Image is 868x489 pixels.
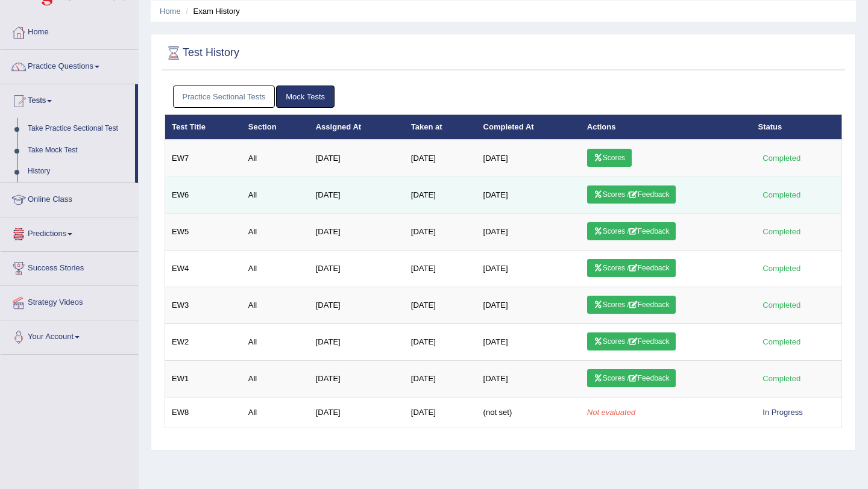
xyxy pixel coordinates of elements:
div: Completed [758,335,805,348]
a: Success Stories [1,252,138,282]
span: (not set) [483,408,512,417]
a: Scores /Feedback [587,332,676,350]
div: Completed [758,299,805,311]
a: Tests [1,84,135,114]
td: All [242,361,309,397]
div: Completed [758,372,805,385]
td: All [242,251,309,287]
td: [DATE] [477,324,580,361]
td: [DATE] [477,251,580,287]
td: [DATE] [477,287,580,324]
td: [DATE] [309,140,404,177]
em: Not evaluated [587,408,635,417]
th: Assigned At [309,114,404,140]
a: Practice Sectional Tests [173,86,275,108]
a: History [22,161,135,182]
a: Strategy Videos [1,286,138,316]
td: [DATE] [309,287,404,324]
th: Section [242,114,309,140]
h2: Test History [165,44,239,62]
td: [DATE] [477,140,580,177]
td: [DATE] [309,397,404,428]
a: Scores /Feedback [587,369,676,387]
a: Your Account [1,320,138,350]
td: [DATE] [404,251,477,287]
a: Take Practice Sectional Test [22,118,135,140]
td: [DATE] [477,177,580,214]
a: Home [160,7,181,16]
td: [DATE] [404,140,477,177]
td: [DATE] [404,397,477,428]
td: All [242,214,309,251]
td: [DATE] [309,251,404,287]
td: [DATE] [404,287,477,324]
td: [DATE] [404,361,477,397]
a: Predictions [1,217,138,248]
a: Scores /Feedback [587,296,676,314]
a: Scores /Feedback [587,222,676,240]
li: Exam History [183,5,240,17]
td: [DATE] [404,324,477,361]
td: All [242,397,309,428]
a: Mock Tests [276,86,335,108]
td: [DATE] [404,214,477,251]
td: [DATE] [309,214,404,251]
td: All [242,140,309,177]
div: Completed [758,225,805,238]
td: EW1 [165,361,242,397]
td: All [242,177,309,214]
td: EW4 [165,251,242,287]
td: EW5 [165,214,242,251]
a: Practice Questions [1,50,138,80]
td: All [242,324,309,361]
div: Completed [758,152,805,164]
div: Completed [758,262,805,275]
td: EW8 [165,397,242,428]
a: Home [1,16,138,46]
a: Scores /Feedback [587,185,676,204]
td: All [242,287,309,324]
div: In Progress [758,406,808,419]
a: Take Mock Test [22,140,135,161]
td: [DATE] [477,361,580,397]
td: [DATE] [309,177,404,214]
td: EW6 [165,177,242,214]
a: Online Class [1,183,138,213]
th: Test Title [165,114,242,140]
td: [DATE] [404,177,477,214]
td: EW7 [165,140,242,177]
td: EW2 [165,324,242,361]
td: [DATE] [309,361,404,397]
th: Actions [580,114,752,140]
td: [DATE] [477,214,580,251]
th: Status [752,114,842,140]
div: Completed [758,188,805,201]
th: Completed At [477,114,580,140]
th: Taken at [404,114,477,140]
a: Scores [587,149,632,167]
a: Scores /Feedback [587,259,676,277]
td: [DATE] [309,324,404,361]
td: EW3 [165,287,242,324]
